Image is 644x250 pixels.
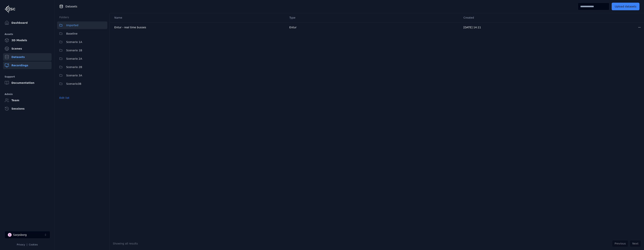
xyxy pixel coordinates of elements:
[57,47,107,54] button: Scenario 1B
[5,74,50,79] div: Support
[66,81,81,86] span: Scenario3B
[463,26,481,29] span: [DATE] 14:11
[612,3,639,10] button: Upload datasets
[57,72,107,79] button: Scenario 3A
[460,13,635,22] th: Created
[3,62,52,69] a: Recordings
[57,80,107,88] button: Scenario3B
[113,242,138,245] span: Showing all results
[66,40,82,44] span: Scenario 1A
[57,38,107,46] button: Scenario 1A
[66,65,82,69] span: Scenario 2B
[57,21,107,29] button: Imported
[65,5,77,8] span: Datasets
[3,19,52,27] a: Dashboard
[5,92,50,97] div: Admin
[286,22,460,32] td: Entur
[66,56,82,61] span: Scenario 2A
[66,73,82,78] span: Scenario 3A
[57,15,69,19] h3: Folders
[3,79,52,87] a: Documentation
[5,231,50,239] button: Select a workspace
[3,105,52,112] a: Sessions
[66,48,82,53] span: Scenario 1B
[57,94,72,101] button: Edit list
[3,97,52,104] a: Team
[66,23,78,28] span: Imported
[57,30,107,37] button: Baseline
[66,31,77,36] span: Baseline
[5,32,50,36] div: Assets
[29,243,38,246] a: Cookies
[8,233,12,237] div: S
[3,36,52,44] a: 3D Models
[3,45,52,52] a: Scenes
[13,233,27,237] div: Sarpsborg
[57,63,107,71] button: Scenario 2B
[114,25,200,29] div: Entur - real time busses
[286,13,460,22] th: Type
[110,13,286,22] th: Name
[5,5,15,13] img: Logo
[3,53,52,61] a: Datasets
[57,55,107,63] button: Scenario 2A
[27,243,27,246] span: |
[17,243,25,246] a: Privacy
